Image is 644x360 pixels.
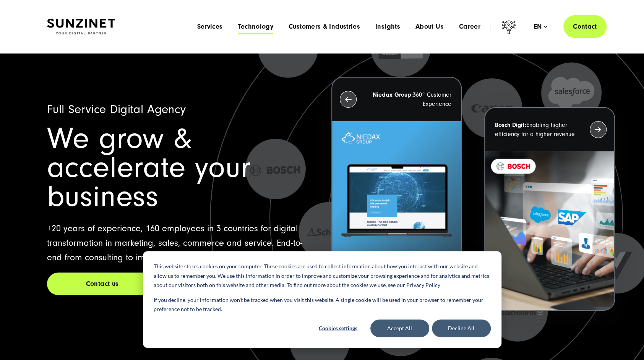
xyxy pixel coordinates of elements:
[197,23,222,31] a: Services
[332,121,461,280] img: Letztes Projekt von Niedax. Ein Laptop auf dem die Niedax Website geöffnet ist, auf blauem Hinter...
[47,102,186,116] span: Full Service Digital Agency
[563,15,607,38] a: Contact
[21,48,27,54] img: tab_domain_overview_orange.svg
[373,91,413,98] strong: Niedax Group:
[485,151,614,310] img: recent-project_BOSCH_2024-03
[484,107,615,311] button: Bosch Digit:Enabling higher efficiency for a higher revenue recent-project_BOSCH_2024-03
[12,12,18,18] img: logo_orange.svg
[534,23,547,31] div: en
[47,124,313,211] h1: We grow & accelerate your business
[12,20,18,26] img: website_grey.svg
[29,49,68,54] div: Domain Overview
[154,262,491,290] p: This website stores cookies on your computer. These cookies are used to collect information about...
[143,251,501,348] div: Cookie banner
[238,23,273,31] a: Technology
[76,48,82,54] img: tab_keywords_by_traffic_grey.svg
[415,23,444,31] a: About Us
[331,77,462,281] button: Niedax Group:360° Customer Experience Letztes Projekt von Niedax. Ein Laptop auf dem die Niedax W...
[495,122,526,128] strong: Bosch Digit:
[20,20,84,26] div: Domain: [DOMAIN_NAME]
[21,12,37,18] div: v 4.0.25
[375,23,400,31] a: Insights
[370,90,451,109] p: 360° Customer Experience
[154,295,491,314] p: If you decline, your information won’t be tracked when you visit this website. A single cookie wi...
[459,23,480,31] a: Career
[84,49,129,54] div: Keywords by Traffic
[47,272,158,295] a: Contact us
[370,319,429,337] button: Accept All
[289,23,360,31] a: Customers & Industries
[47,221,313,265] p: +20 years of experience, 160 employees in 3 countries for digital transformation in marketing, sa...
[47,19,115,35] img: SUNZINET Full Service Digital Agentur
[432,319,491,337] button: Decline All
[309,319,368,337] button: Cookies settings
[495,120,576,139] p: Enabling higher efficiency for a higher revenue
